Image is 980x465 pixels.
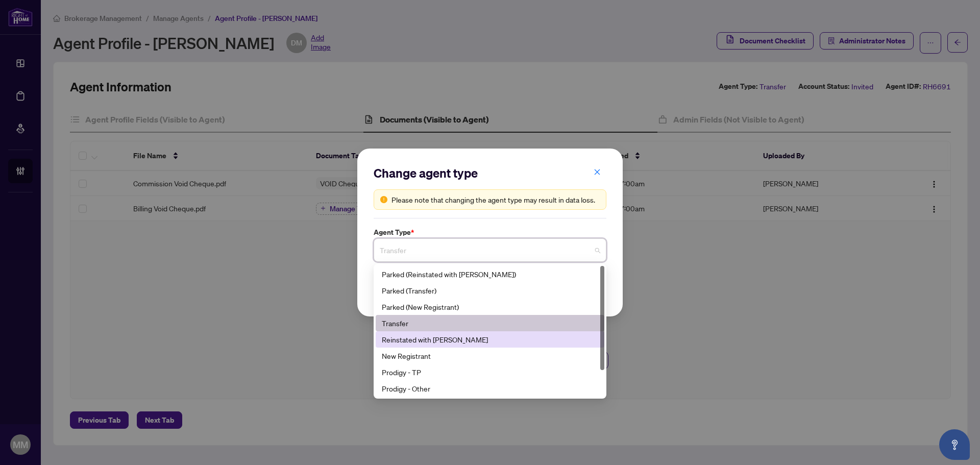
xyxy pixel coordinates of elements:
span: exclamation-circle [380,196,387,203]
div: Prodigy - TP [382,366,598,378]
div: Reinstated with RAHR [376,331,604,348]
span: close [594,168,601,176]
div: Reinstated with [PERSON_NAME] [382,334,598,345]
label: Agent Type [374,227,606,238]
div: Parked (New Registrant) [376,299,604,315]
div: Parked (New Registrant) [382,301,598,312]
div: Parked (Reinstated with [PERSON_NAME]) [382,268,598,280]
div: Parked (Transfer) [382,285,598,296]
div: Parked (Transfer) [376,282,604,299]
h2: Change agent type [374,165,606,181]
div: Prodigy - TP [376,364,604,380]
div: New Registrant [376,348,604,364]
div: Transfer [376,315,604,331]
button: Open asap [939,429,970,460]
div: New Registrant [382,350,598,361]
div: Prodigy - Other [376,380,604,397]
div: Transfer [382,317,598,329]
span: Transfer [380,240,600,260]
div: Parked (Reinstated with RAHR) [376,266,604,282]
div: Please note that changing the agent type may result in data loss. [391,194,600,205]
div: Prodigy - Other [382,383,598,394]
